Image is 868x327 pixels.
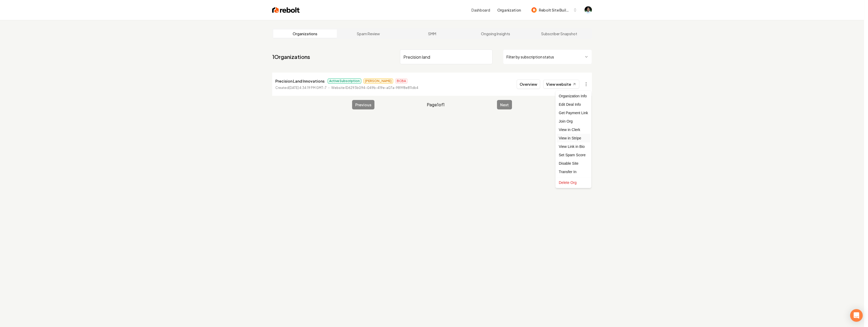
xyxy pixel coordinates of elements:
div: Edit Deal Info [557,100,590,109]
div: Delete Org [557,178,590,187]
div: Disable Site [557,159,590,168]
div: Transfer In [557,168,590,176]
div: Set Spam Score [557,151,590,159]
a: View Link in Bio [557,142,590,151]
a: View in Clerk [557,125,590,134]
div: Join Org [557,117,590,125]
div: Get Payment Link [557,109,590,117]
a: View in Stripe [557,134,590,142]
div: Organization Info [557,92,590,100]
